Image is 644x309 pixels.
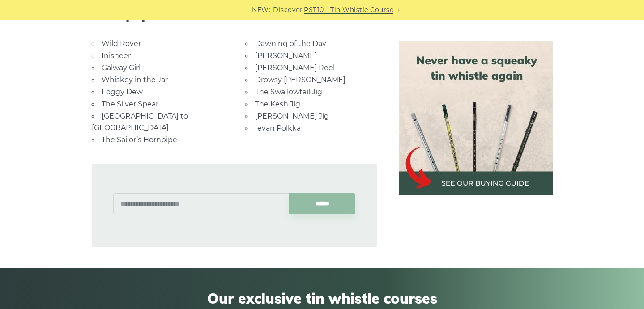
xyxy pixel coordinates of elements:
[255,39,326,48] a: Dawning of the Day
[92,7,377,22] span: More popular tabs
[399,41,553,195] img: tin whistle buying guide
[255,112,329,120] a: [PERSON_NAME] Jig
[255,51,317,60] a: [PERSON_NAME]
[255,76,345,84] a: Drowsy [PERSON_NAME]
[255,63,335,72] a: [PERSON_NAME] Reel
[273,5,303,15] span: Discover
[70,290,575,307] span: Our exclusive tin whistle courses
[102,39,141,48] a: Wild Rover
[102,100,158,108] a: The Silver Spear
[255,88,322,96] a: The Swallowtail Jig
[102,63,141,72] a: Galway Girl
[255,100,300,108] a: The Kesh Jig
[304,5,393,15] a: PST10 - Tin Whistle Course
[102,88,143,96] a: Foggy Dew
[102,51,131,60] a: Inisheer
[102,135,177,144] a: The Sailor’s Hornpipe
[252,5,270,15] span: NEW:
[255,124,301,132] a: Ievan Polkka
[92,112,188,132] a: [GEOGRAPHIC_DATA] to [GEOGRAPHIC_DATA]
[102,76,168,84] a: Whiskey in the Jar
